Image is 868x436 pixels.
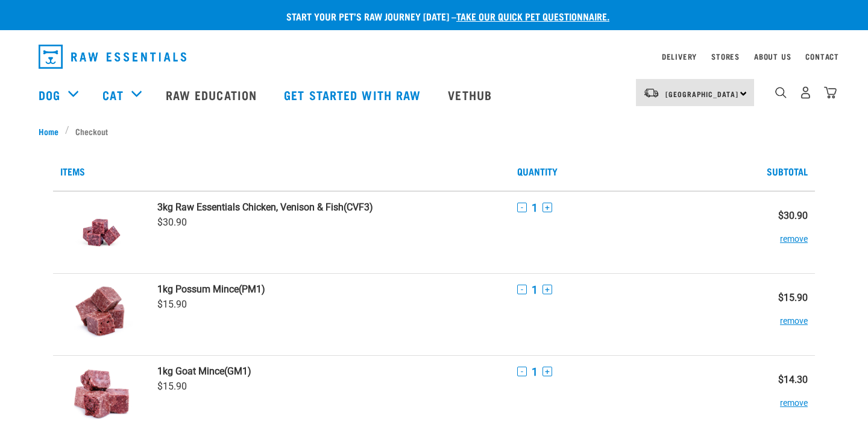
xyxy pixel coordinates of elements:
[662,54,697,58] a: Delivery
[532,365,538,378] span: 1
[542,367,552,376] button: +
[157,299,187,310] span: $15.90
[780,221,808,245] button: remove
[157,283,239,295] strong: 1kg Possum Mince
[39,125,65,137] a: Home
[711,54,740,58] a: Stores
[510,152,738,191] th: Quantity
[643,87,659,98] img: van-moving.png
[39,125,829,137] nav: breadcrumbs
[157,201,503,213] a: 3kg Raw Essentials Chicken, Venison & Fish(CVF3)
[157,365,503,377] a: 1kg Goat Mince(GM1)
[157,283,503,295] a: 1kg Possum Mince(PM1)
[154,71,272,119] a: Raw Education
[780,303,808,327] button: remove
[532,201,538,214] span: 1
[780,385,808,409] button: remove
[71,201,133,264] img: Raw Essentials Chicken, Venison & Fish
[517,285,527,294] button: -
[157,365,224,377] strong: 1kg Goat Mince
[517,367,527,376] button: -
[39,86,60,104] a: Dog
[436,71,507,119] a: Vethub
[71,365,133,428] img: Goat Mince
[517,203,527,212] button: -
[53,152,510,191] th: Items
[754,54,791,58] a: About Us
[29,40,839,74] nav: dropdown navigation
[157,201,344,213] strong: 3kg Raw Essentials Chicken, Venison & Fish
[532,283,538,296] span: 1
[456,13,609,19] a: take our quick pet questionnaire.
[157,381,187,392] span: $15.90
[542,203,552,212] button: +
[805,54,839,58] a: Contact
[272,71,436,119] a: Get started with Raw
[71,283,133,346] img: Possum Mince
[542,285,552,294] button: +
[102,86,123,104] a: Cat
[824,86,837,99] img: home-icon@2x.png
[665,92,738,96] span: [GEOGRAPHIC_DATA]
[739,191,815,274] td: $30.90
[157,216,187,228] span: $30.90
[739,273,815,355] td: $15.90
[799,86,812,99] img: user.png
[775,87,787,98] img: home-icon-1@2x.png
[739,152,815,191] th: Subtotal
[39,45,186,69] img: Raw Essentials Logo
